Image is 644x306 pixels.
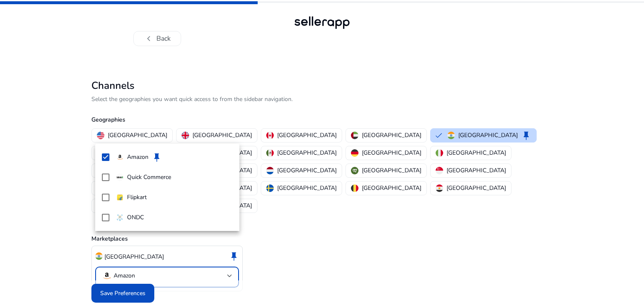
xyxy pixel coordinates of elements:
img: amazon.svg [116,153,124,161]
p: ONDC [127,213,144,222]
span: keep [152,152,162,162]
p: Amazon [127,153,148,162]
img: ondc-sm.webp [116,214,124,221]
img: quick-commerce.gif [116,174,124,181]
p: Quick Commerce [127,173,171,182]
img: flipkart.svg [116,194,124,201]
p: Flipkart [127,193,147,202]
